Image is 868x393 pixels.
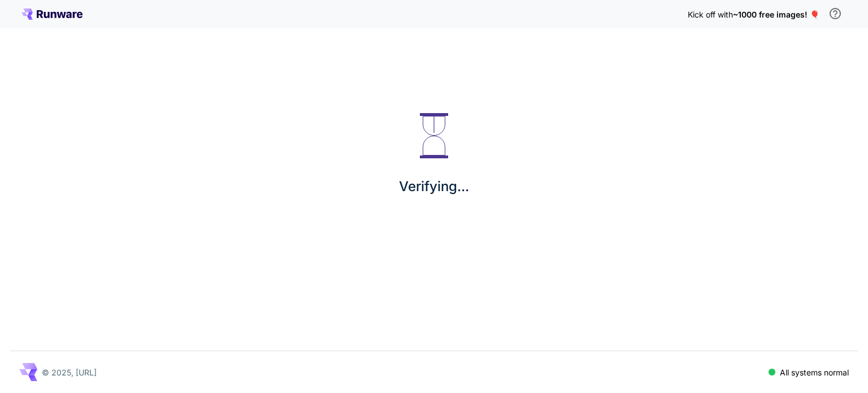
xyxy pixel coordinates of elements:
p: Verifying... [399,176,469,197]
p: © 2025, [URL] [42,366,97,378]
button: In order to qualify for free credit, you need to sign up with a business email address and click ... [824,2,847,25]
span: ~1000 free images! 🎈 [733,10,819,19]
p: All systems normal [780,366,849,378]
span: Kick off with [688,10,733,19]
